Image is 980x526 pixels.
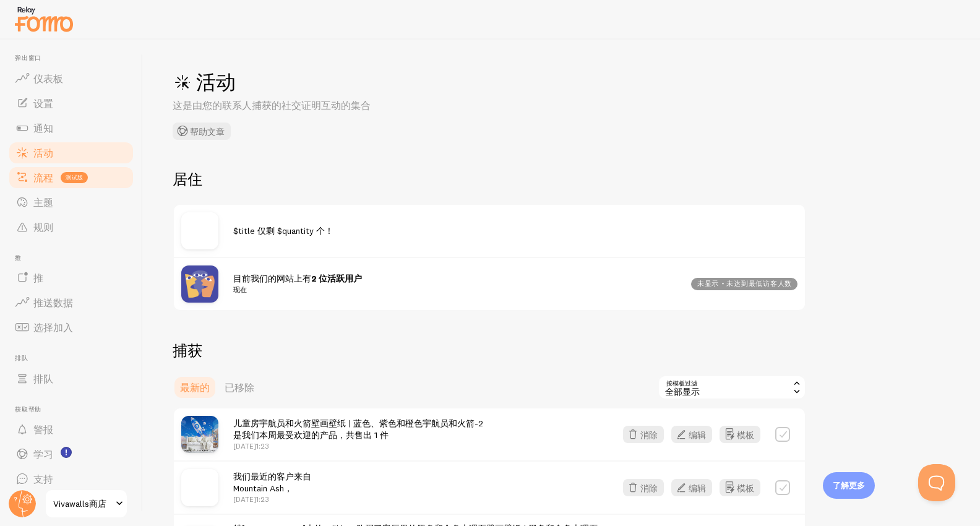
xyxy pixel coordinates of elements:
[918,464,955,501] iframe: 求助童子军信标 - 开放
[15,354,28,362] font: 排队
[7,140,135,165] a: 活动
[7,315,135,340] a: 选择加入
[7,290,135,315] a: 推送数据
[33,221,53,233] font: 规则
[671,426,712,443] button: 编辑
[13,3,75,35] img: fomo-relay-logo-orange.svg
[233,273,311,284] font: 目前我们的网站上有
[173,123,231,140] button: 帮助文章
[33,171,53,184] font: 流程
[623,426,664,443] button: 消除
[173,375,217,400] a: 最新的
[823,472,875,499] div: 了解更多
[33,373,53,385] font: 排队
[277,429,389,441] font: 最受欢迎的产品，共售出 1 件
[33,321,73,334] font: 选择加入
[7,91,135,116] a: 设置
[720,426,760,443] button: 模板
[7,366,135,391] a: 排队
[53,498,106,509] font: Vivawalls商店
[233,441,269,451] font: [DATE]1:23
[190,126,225,137] font: 帮助文章
[33,97,53,110] font: 设置
[671,426,720,443] a: 编辑
[15,254,22,262] font: 推
[33,196,53,209] font: 主题
[33,72,63,85] font: 仪表板
[233,471,311,482] font: 我们最近的客户来自
[233,225,333,236] font: $title 仅剩 $quantity 个！
[689,429,706,440] font: 编辑
[233,285,247,294] font: 现在
[33,473,53,485] font: 支持
[7,215,135,239] a: 规则
[233,418,483,429] a: 儿童房宇航员和火箭壁画壁纸 | 蓝色、紫色和橙色宇航员和火箭-2
[33,272,43,284] font: 推
[173,170,202,188] font: 居住
[7,417,135,442] a: 警报
[225,381,254,394] font: 已移除
[7,190,135,215] a: 主题
[33,423,53,436] font: 警报
[173,341,202,360] font: 捕获
[720,479,760,496] button: 模板
[180,381,210,394] font: 最新的
[181,265,218,303] img: pageviews.png
[233,494,269,504] font: [DATE]1:23
[33,122,53,134] font: 通知
[640,429,658,440] font: 消除
[33,448,53,460] font: 学习
[7,116,135,140] a: 通知
[181,416,218,453] img: Wallpaper_-287Ca_921f79f3-a8f4-4517-a5b9-494b697b413c_small.jpg
[671,479,712,496] button: 编辑
[311,273,362,284] font: 2 位活跃用户
[45,489,128,519] a: Vivawalls商店
[233,483,293,494] font: Mountain Ash，
[173,99,371,111] font: 这是由您的联系人捕获的社交证明互动的集合
[665,386,700,397] font: 全部显示
[640,482,658,493] font: 消除
[233,429,277,441] font: 是我们本周
[7,467,135,491] a: 支持
[181,469,218,506] img: no_image.svg
[737,429,754,440] font: 模板
[66,174,84,181] font: 测试版
[33,147,53,159] font: 活动
[61,447,72,458] svg: <p>观看新功能教程！</p>
[833,480,865,490] font: 了解更多
[737,482,754,493] font: 模板
[7,442,135,467] a: 学习
[689,482,706,493] font: 编辑
[697,279,792,288] font: 未显示 - 未达到最低访客人数
[623,479,664,496] button: 消除
[15,54,41,62] font: 弹出窗口
[15,405,41,413] font: 获取帮助
[7,66,135,91] a: 仪表板
[196,70,236,94] font: 活动
[217,375,262,400] a: 已移除
[181,212,218,249] img: no_image.svg
[33,296,73,309] font: 推送数据
[7,265,135,290] a: 推
[671,479,720,496] a: 编辑
[7,165,135,190] a: 流程 测试版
